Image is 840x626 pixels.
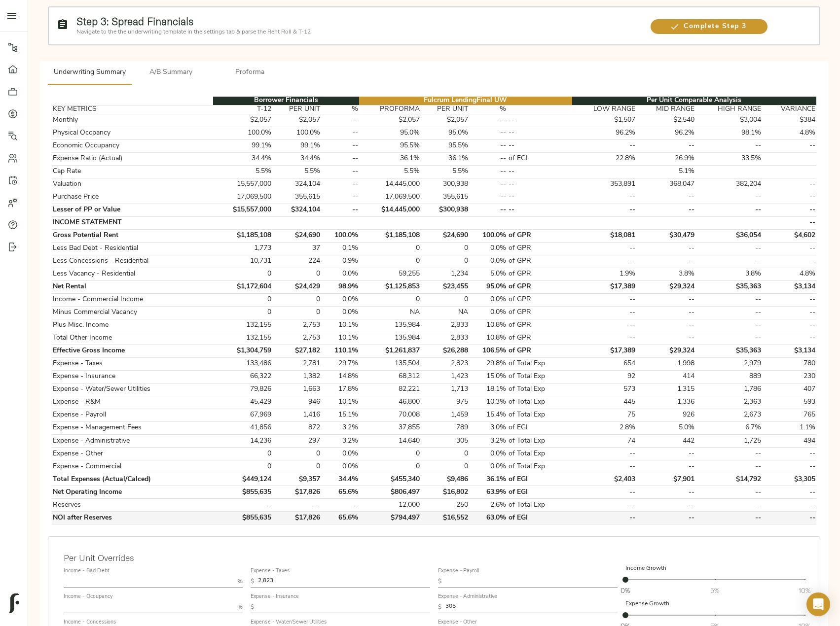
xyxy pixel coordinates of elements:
td: 100.0% [321,229,359,242]
td: of GPR [508,255,572,268]
td: Income - Commercial Income [52,293,213,306]
td: 46,800 [359,396,421,409]
td: -- [696,204,763,216]
label: Expense - Administrative [438,594,497,599]
td: 0.0% [470,255,508,268]
td: -- [696,255,763,268]
th: PROFORMA [359,105,421,114]
td: of Total Exp [508,357,572,370]
td: Less Bad Debt - Residential [52,242,213,255]
td: 2,753 [272,319,321,332]
td: -- [321,191,359,204]
td: 14.8% [321,370,359,383]
td: $15,557,000 [213,204,273,216]
td: of GPR [508,280,572,293]
td: 4.8% [763,268,816,280]
td: 324,104 [272,178,321,191]
label: Expense - Payroll [438,568,479,574]
td: -- [508,191,572,204]
th: KEY METRICS [52,105,213,114]
td: 33.5% [696,152,763,165]
td: -- [470,152,508,165]
td: -- [763,306,816,319]
td: -- [321,204,359,216]
td: -- [572,306,637,319]
td: -- [763,178,816,191]
td: 17.8% [321,383,359,396]
td: -- [470,204,508,216]
td: of GPR [508,242,572,255]
td: 36.1% [359,152,421,165]
td: -- [572,332,637,345]
label: Expense - Water/Sewer Utilities [251,620,327,626]
td: 17,069,500 [359,191,421,204]
td: -- [321,178,359,191]
td: -- [636,191,696,204]
td: 0 [359,293,421,306]
td: -- [470,165,508,178]
td: 0 [359,255,421,268]
td: of EGI [508,152,572,165]
td: 2,363 [696,396,763,409]
td: -- [636,139,696,152]
td: 26.9% [636,152,696,165]
div: Open Intercom Messenger [806,592,830,616]
td: 1,998 [636,357,696,370]
td: 1.9% [572,268,637,280]
td: $17,389 [572,280,637,293]
td: -- [508,204,572,216]
td: $24,429 [272,280,321,293]
td: $18,081 [572,229,637,242]
td: 946 [272,396,321,409]
td: 780 [763,357,816,370]
td: 414 [636,370,696,383]
td: 445 [572,396,637,409]
td: -- [572,293,637,306]
td: 36.1% [421,152,470,165]
td: 14,445,000 [359,178,421,191]
td: 4.8% [763,127,816,139]
td: of GPR [508,319,572,332]
td: -- [696,242,763,255]
td: 0.0% [470,293,508,306]
span: 5% [710,586,719,595]
td: 110.1% [321,345,359,357]
td: -- [321,139,359,152]
td: -- [508,165,572,178]
th: HIGH RANGE [696,105,763,114]
td: 0 [213,268,273,280]
label: Income - Occupancy [64,594,112,599]
td: 2,833 [421,332,470,345]
td: -- [321,152,359,165]
td: $1,261,837 [359,345,421,357]
td: 0.0% [321,293,359,306]
td: Less Concessions - Residential [52,255,213,268]
td: of GPR [508,229,572,242]
td: -- [572,139,637,152]
td: $2,540 [636,114,696,127]
td: 67,969 [213,409,273,421]
th: Fulcrum Lending Final UW [359,97,572,105]
td: 224 [272,255,321,268]
td: of Total Exp [508,383,572,396]
td: Expense - Insurance [52,370,213,383]
td: -- [763,332,816,345]
td: 132,155 [213,319,273,332]
td: -- [508,127,572,139]
td: of GPR [508,306,572,319]
td: $1,304,759 [213,345,273,357]
td: -- [763,293,816,306]
td: 355,615 [272,191,321,204]
td: -- [763,216,816,229]
td: 0.9% [321,255,359,268]
td: 95.0% [421,127,470,139]
td: $4,602 [763,229,816,242]
td: -- [470,114,508,127]
th: VARIANCE [763,105,816,114]
td: -- [572,255,637,268]
span: 0% [621,586,630,595]
td: 0.0% [321,268,359,280]
td: -- [696,293,763,306]
td: Expense Ratio (Actual) [52,152,213,165]
td: 29.8% [470,357,508,370]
